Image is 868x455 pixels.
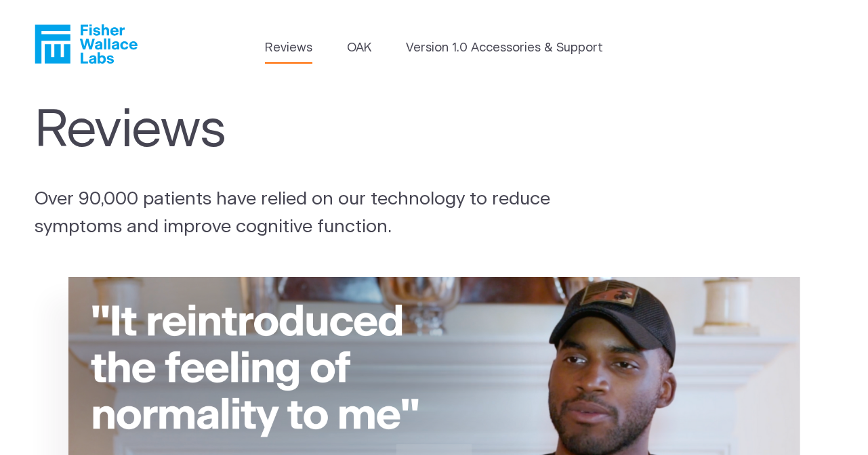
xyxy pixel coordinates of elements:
[35,186,564,240] p: Over 90,000 patients have relied on our technology to reduce symptoms and improve cognitive funct...
[35,24,138,64] a: Fisher Wallace
[406,39,603,58] a: Version 1.0 Accessories & Support
[265,39,312,58] a: Reviews
[347,39,371,58] a: OAK
[35,100,577,160] h1: Reviews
